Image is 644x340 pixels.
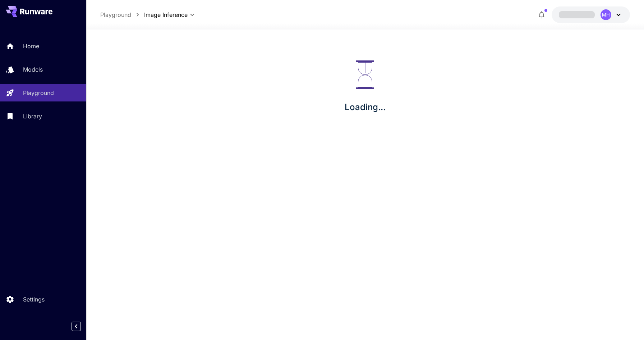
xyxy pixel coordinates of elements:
[601,9,611,20] div: MH
[345,101,386,114] p: Loading...
[23,89,54,97] p: Playground
[552,6,630,23] button: MH
[100,10,144,19] nav: breadcrumb
[100,10,131,19] a: Playground
[23,65,43,74] p: Models
[77,320,86,333] div: Collapse sidebar
[72,322,81,331] button: Collapse sidebar
[23,295,45,304] p: Settings
[144,10,188,19] span: Image Inference
[23,42,39,50] p: Home
[23,112,42,121] p: Library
